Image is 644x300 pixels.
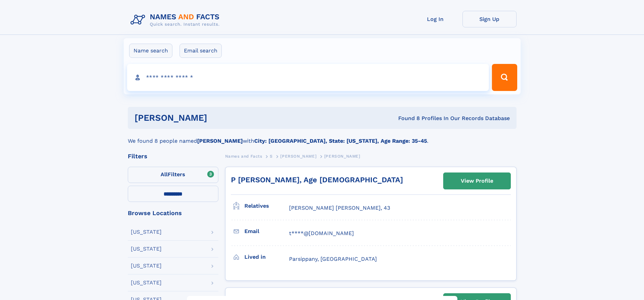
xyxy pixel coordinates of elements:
[280,154,316,159] span: [PERSON_NAME]
[131,229,162,235] div: [US_STATE]
[180,44,222,58] label: Email search
[303,115,510,122] div: Found 8 Profiles In Our Records Database
[231,176,403,184] a: P [PERSON_NAME], Age [DEMOGRAPHIC_DATA]
[280,152,316,160] a: [PERSON_NAME]
[161,171,168,178] span: All
[225,152,262,160] a: Names and Facts
[444,173,510,189] a: View Profile
[244,200,289,212] h3: Relatives
[244,251,289,263] h3: Lived in
[129,44,172,58] label: Name search
[128,153,218,159] div: Filters
[131,263,162,269] div: [US_STATE]
[131,280,162,285] div: [US_STATE]
[408,11,462,27] a: Log In
[461,173,493,189] div: View Profile
[289,256,377,262] span: Parsippany, [GEOGRAPHIC_DATA]
[462,11,517,27] a: Sign Up
[244,226,289,237] h3: Email
[135,114,303,122] h1: [PERSON_NAME]
[128,11,225,29] img: Logo Names and Facts
[131,246,162,252] div: [US_STATE]
[197,138,243,144] b: [PERSON_NAME]
[270,154,273,159] span: S
[127,64,489,91] input: search input
[324,154,360,159] span: [PERSON_NAME]
[254,138,427,144] b: City: [GEOGRAPHIC_DATA], State: [US_STATE], Age Range: 35-45
[128,210,218,216] div: Browse Locations
[492,64,517,91] button: Search Button
[128,129,517,145] div: We found 8 people named with .
[289,204,390,212] a: [PERSON_NAME] [PERSON_NAME], 43
[128,167,218,183] label: Filters
[270,152,273,160] a: S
